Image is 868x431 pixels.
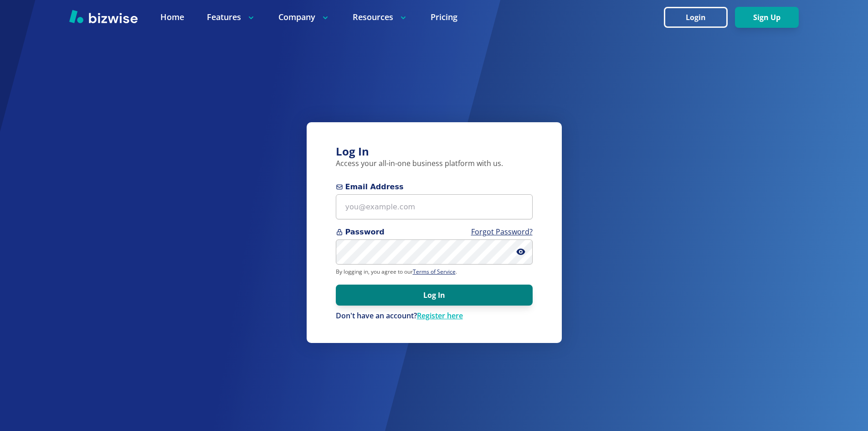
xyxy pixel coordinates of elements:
span: Email Address [336,182,533,192]
button: Login [664,7,728,28]
input: you@example.com [336,194,533,219]
p: Access your all-in-one business platform with us. [336,159,533,169]
p: Features [207,11,256,23]
h3: Log In [336,144,533,159]
a: Home [160,11,184,23]
button: Sign Up [735,7,799,28]
a: Pricing [431,11,457,23]
p: By logging in, you agree to our . [336,268,533,275]
p: Company [278,11,330,23]
button: Log In [336,285,533,306]
img: Bizwise Logo [69,10,138,23]
p: Don't have an account? [336,311,533,321]
a: Terms of Service [413,268,456,275]
a: Sign Up [735,13,799,22]
span: Password [336,227,533,238]
a: Register here [417,311,463,321]
a: Login [664,13,735,22]
a: Forgot Password? [471,227,533,237]
div: Don't have an account?Register here [336,311,533,321]
p: Resources [353,11,408,23]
